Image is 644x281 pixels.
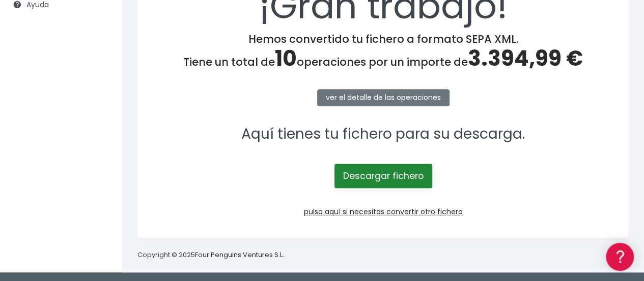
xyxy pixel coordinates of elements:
[151,33,615,71] h4: Hemos convertido tu fichero a formato SEPA XML. Tiene un total de operaciones por un importe de
[304,207,463,217] a: pulsa aquí si necesitas convertir otro fichero
[317,89,450,106] a: ver el detalle de las operaciones
[195,250,284,260] a: Four Penguins Ventures S.L.
[334,164,432,188] a: Descargar fichero
[275,43,297,73] span: 10
[151,123,615,146] p: Aquí tienes tu fichero para su descarga.
[468,43,583,73] span: 3.394,99 €
[137,250,286,261] p: Copyright © 2025 .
